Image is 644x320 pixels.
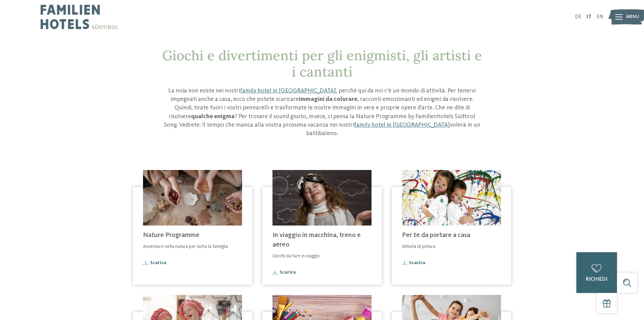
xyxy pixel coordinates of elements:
img: ©Canva (Klotz Daniela) [272,170,372,226]
p: Giochi da fare in viaggio [272,253,372,260]
img: ©Canva (Klotz Daniela) [402,170,501,226]
a: EN [597,14,603,20]
a: DE [575,14,581,20]
strong: qualche enigma [191,113,235,120]
a: IT [587,14,592,20]
a: family hotel in [GEOGRAPHIC_DATA] [240,88,336,94]
p: Avventure nella natura per tutta la famiglia [143,243,242,250]
span: richiedi [586,277,607,282]
a: Scarica [402,260,501,265]
span: In viaggio in macchina, treno e aereo [272,232,361,248]
span: Scarica [409,260,425,265]
img: ©Canva (Klotz Daniela) [143,170,242,226]
span: Menu [626,14,639,20]
a: Scarica [143,260,242,265]
a: family hotel in [GEOGRAPHIC_DATA] [354,122,450,128]
a: richiedi [576,252,617,293]
p: Attività di pittura [402,243,501,250]
p: La noia non esiste nei nostri , perché qui da noi c’è un mondo di attività. Per tenervi impegnati... [162,87,483,138]
span: Nature Programme [143,232,199,239]
span: Scarica [280,270,296,275]
span: Giochi e divertimenti per gli enigmisti, gli artisti e i cantanti [162,47,482,80]
span: Per te da portare a casa [402,232,470,239]
span: Scarica [150,260,166,265]
a: Scarica [272,270,372,275]
strong: immagini da colorare [299,96,357,102]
